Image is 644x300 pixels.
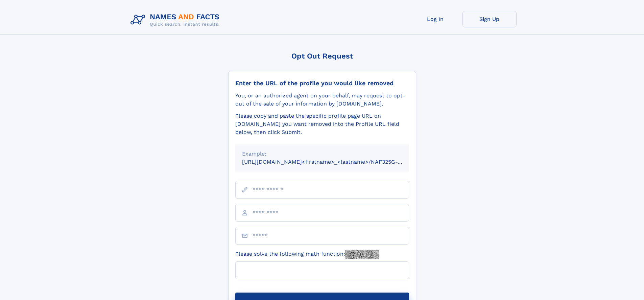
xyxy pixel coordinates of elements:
[235,92,409,108] div: You, or an authorized agent on your behalf, may request to opt-out of the sale of your informatio...
[228,52,416,60] div: Opt Out Request
[235,79,409,87] div: Enter the URL of the profile you would like removed
[242,150,402,158] div: Example:
[242,159,422,165] small: [URL][DOMAIN_NAME]<firstname>_<lastname>/NAF325G-xxxxxxxx
[462,11,517,27] a: Sign Up
[235,112,409,136] div: Please copy and paste the specific profile page URL on [DOMAIN_NAME] you want removed into the Pr...
[128,11,225,29] img: Logo Names and Facts
[408,11,462,27] a: Log In
[235,250,379,259] label: Please solve the following math function:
